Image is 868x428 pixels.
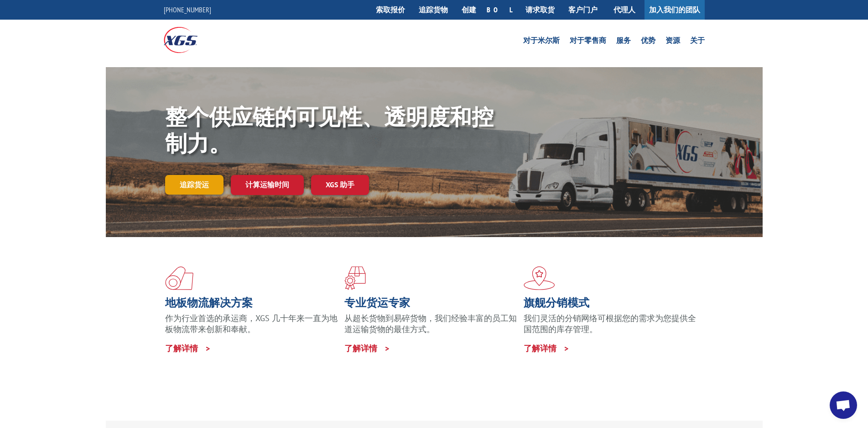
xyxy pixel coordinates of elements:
[665,37,680,47] a: 资源
[165,175,223,194] a: 追踪货运
[419,5,448,14] font: 追踪货物
[165,343,212,354] a: 了解详情 >
[245,180,289,189] font: 计算运输时间
[649,5,700,14] font: 加入我们的团队
[311,175,369,195] a: XGS 助手
[523,37,560,47] a: 对于米尔斯
[524,266,555,290] img: xgs-icon-旗舰分销模式-红色
[525,5,555,14] font: 请求取货
[690,36,705,45] font: 关于
[665,36,680,45] font: 资源
[641,36,655,45] font: 优势
[326,180,354,189] font: XGS 助手
[613,5,635,14] font: 代理人
[616,37,631,47] a: 服务
[165,266,193,290] img: xgs-icon-total-供应链智能-红色
[830,391,857,419] a: Open chat
[570,37,606,47] a: 对于零售商
[690,37,705,47] a: 关于
[616,36,631,45] font: 服务
[641,37,655,47] a: 优势
[462,5,512,14] font: 创建 BOL
[165,296,253,310] font: 地板物流解决方案
[524,343,570,354] a: 了解详情 >
[165,313,338,334] font: 作为行业首选的承运商，XGS 几十年来一直为地板物流带来创新和奉献。
[180,180,209,189] font: 追踪货运
[570,36,606,45] font: 对于零售商
[165,102,494,157] font: 整个供应链的可见性、透明度和控制力。
[344,266,366,290] img: xgs 图标聚焦于地板红色
[376,5,405,14] font: 索取报价
[523,36,560,45] font: 对于米尔斯
[568,5,598,14] font: 客户门户
[164,5,211,14] a: [PHONE_NUMBER]
[524,313,696,334] font: 我们灵活的分销网络可根据您的需求为您提供全国范围的库存管理。
[344,313,517,334] font: 从超长货物到易碎货物，我们经验丰富的员工知道运输货物的最佳方式。
[524,296,589,310] font: 旗舰分销模式
[344,343,391,354] a: 了解详情 >
[344,296,410,310] font: 专业货运专家
[231,175,304,195] a: 计算运输时间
